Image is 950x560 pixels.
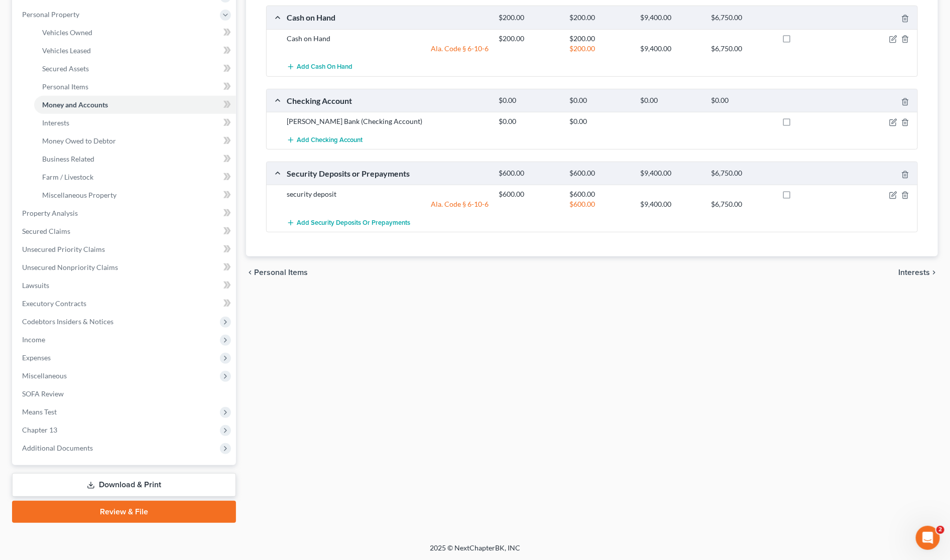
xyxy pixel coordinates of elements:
a: Personal Items [34,78,236,96]
span: Business Related [42,155,94,163]
span: Interests [42,118,69,127]
span: Secured Claims [22,227,70,235]
button: Add Cash on Hand [287,58,352,76]
a: Secured Assets [34,60,236,78]
div: $9,400.00 [635,44,706,54]
a: SOFA Review [14,385,236,403]
a: Money Owed to Debtor [34,132,236,150]
span: Personal Items [254,268,308,276]
div: $0.00 [494,116,565,126]
span: Miscellaneous [22,371,67,380]
div: $0.00 [565,96,636,105]
span: Chapter 13 [22,426,57,434]
a: Interests [34,114,236,132]
div: $600.00 [494,169,565,178]
span: Secured Assets [42,64,89,73]
a: Download & Print [12,473,236,497]
span: 2 [936,526,944,534]
div: $200.00 [494,34,565,44]
div: $600.00 [565,189,636,199]
a: Unsecured Priority Claims [14,240,236,258]
div: $6,750.00 [706,199,777,209]
div: $6,750.00 [706,13,777,23]
a: Lawsuits [14,276,236,295]
div: $0.00 [565,116,636,126]
div: $9,400.00 [635,169,706,178]
span: Add Cash on Hand [297,63,352,71]
div: $9,400.00 [635,13,706,23]
a: Vehicles Leased [34,42,236,60]
i: chevron_right [930,268,938,276]
span: Personal Items [42,82,88,91]
div: $600.00 [565,199,636,209]
span: Unsecured Priority Claims [22,245,105,253]
span: Unsecured Nonpriority Claims [22,263,118,271]
a: Secured Claims [14,222,236,240]
button: Add Checking Account [287,130,363,149]
a: Property Analysis [14,204,236,222]
button: Add Security Deposits or Prepayments [287,213,410,232]
button: Interests chevron_right [898,268,938,276]
div: [PERSON_NAME] Bank (Checking Account) [282,116,494,126]
span: Interests [898,268,930,276]
iframe: Intercom live chat [916,526,940,550]
div: $200.00 [565,44,636,54]
span: SOFA Review [22,389,64,398]
div: $0.00 [494,96,565,105]
a: Review & File [12,501,236,523]
span: Vehicles Leased [42,46,91,55]
div: $0.00 [706,96,777,105]
div: $200.00 [565,34,636,44]
a: Miscellaneous Property [34,186,236,204]
span: Means Test [22,407,57,416]
span: Income [22,335,45,344]
a: Money and Accounts [34,96,236,114]
span: Executory Contracts [22,299,86,308]
span: Money and Accounts [42,100,108,109]
div: Cash on Hand [282,12,494,23]
span: Property Analysis [22,209,78,217]
div: $6,750.00 [706,44,777,54]
a: Farm / Livestock [34,168,236,186]
span: Add Checking Account [297,136,363,144]
div: $200.00 [565,13,636,23]
div: $6,750.00 [706,169,777,178]
div: Checking Account [282,95,494,106]
span: Farm / Livestock [42,173,93,181]
span: Codebtors Insiders & Notices [22,317,113,326]
span: Money Owed to Debtor [42,136,116,145]
div: $9,400.00 [635,199,706,209]
a: Business Related [34,150,236,168]
div: $0.00 [635,96,706,105]
span: Additional Documents [22,444,93,452]
div: $600.00 [565,169,636,178]
div: Security Deposits or Prepayments [282,168,494,179]
div: Ala. Code § 6-10-6 [282,44,494,54]
span: Lawsuits [22,281,49,290]
div: $200.00 [494,13,565,23]
span: Vehicles Owned [42,28,92,37]
div: Cash on Hand [282,34,494,44]
a: Vehicles Owned [34,24,236,42]
span: Personal Property [22,10,79,19]
button: chevron_left Personal Items [246,268,308,276]
div: $600.00 [494,189,565,199]
span: Expenses [22,353,51,362]
a: Unsecured Nonpriority Claims [14,258,236,276]
div: security deposit [282,189,494,199]
span: Miscellaneous Property [42,191,116,199]
i: chevron_left [246,268,254,276]
span: Add Security Deposits or Prepayments [297,219,410,227]
div: Ala. Code § 6-10-6 [282,199,494,209]
a: Executory Contracts [14,295,236,313]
